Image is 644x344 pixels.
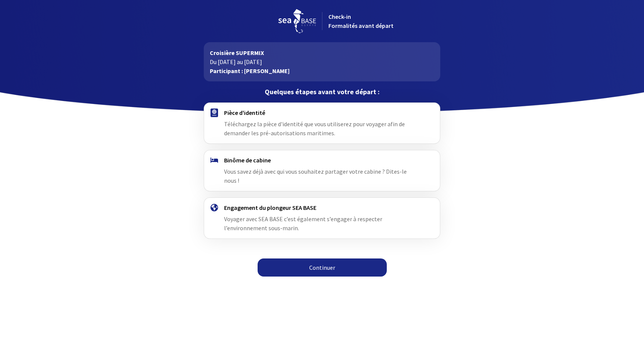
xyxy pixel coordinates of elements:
span: Téléchargez la pièce d'identité que vous utiliserez pour voyager afin de demander les pré-autoris... [224,120,405,137]
a: Continuer [258,258,387,277]
img: engagement.svg [211,204,218,211]
p: Quelques étapes avant votre départ : [204,87,440,96]
h4: Engagement du plongeur SEA BASE [224,204,420,211]
span: Vous savez déjà avec qui vous souhaitez partager votre cabine ? Dites-le nous ! [224,168,407,184]
h4: Binôme de cabine [224,156,420,164]
p: Croisière SUPERMIX [210,48,434,57]
img: logo_seabase.svg [278,9,316,33]
h4: Pièce d'identité [224,109,420,116]
img: passport.svg [211,109,218,117]
img: binome.svg [211,157,218,163]
p: Participant : [PERSON_NAME] [210,66,434,75]
span: Voyager avec SEA BASE c’est également s’engager à respecter l’environnement sous-marin. [224,215,382,232]
p: Du [DATE] au [DATE] [210,57,434,66]
span: Check-in Formalités avant départ [328,13,394,29]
